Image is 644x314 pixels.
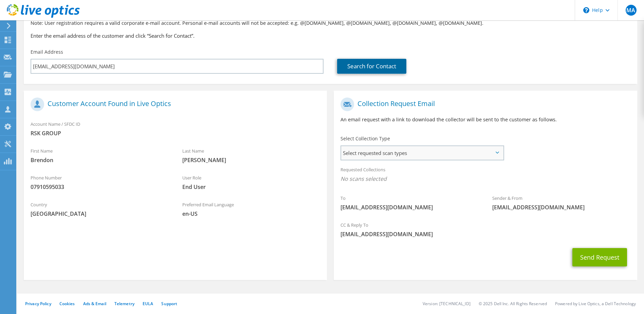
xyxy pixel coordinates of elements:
div: To [334,191,485,214]
span: [EMAIL_ADDRESS][DOMAIN_NAME] [341,230,630,238]
span: Brendon [31,156,169,164]
span: [EMAIL_ADDRESS][DOMAIN_NAME] [341,204,479,211]
div: Phone Number [24,171,176,194]
h3: Enter the email address of the customer and click “Search for Contact”. [31,32,630,39]
span: 07910595033 [31,183,169,191]
p: Note: User registration requires a valid corporate e-mail account. Personal e-mail accounts will ... [31,19,630,27]
span: [PERSON_NAME] [182,156,320,164]
label: Email Address [31,49,63,55]
a: EULA [143,301,153,307]
a: Support [161,301,177,307]
span: RSK GROUP [31,129,320,137]
li: © 2025 Dell Inc. All Rights Reserved [479,301,547,307]
a: Privacy Policy [25,301,51,307]
a: Cookies [59,301,75,307]
button: Send Request [572,248,627,266]
li: Powered by Live Optics, a Dell Technology [555,301,636,307]
div: User Role [176,171,327,194]
a: Ads & Email [83,301,106,307]
svg: \n [583,7,589,13]
div: First Name [24,144,176,167]
span: Select requested scan types [341,146,503,160]
span: en-US [182,210,320,217]
div: Sender & From [485,191,637,214]
a: Search for Contact [337,59,406,74]
div: Account Name / SFDC ID [24,117,327,140]
div: Preferred Email Language [176,197,327,221]
label: Select Collection Type [341,135,390,142]
h1: Collection Request Email [341,98,627,111]
span: [EMAIL_ADDRESS][DOMAIN_NAME] [492,204,630,211]
div: Country [24,197,176,221]
a: Telemetry [114,301,134,307]
span: MA [626,5,637,16]
div: CC & Reply To [334,218,637,241]
div: Requested Collections [334,162,637,188]
h1: Customer Account Found in Live Optics [31,98,317,111]
span: No scans selected [341,175,630,182]
span: End User [182,183,320,191]
li: Version: [TECHNICAL_ID] [423,301,471,307]
p: An email request with a link to download the collector will be sent to the customer as follows. [341,116,630,123]
div: Last Name [176,144,327,167]
span: [GEOGRAPHIC_DATA] [31,210,169,217]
